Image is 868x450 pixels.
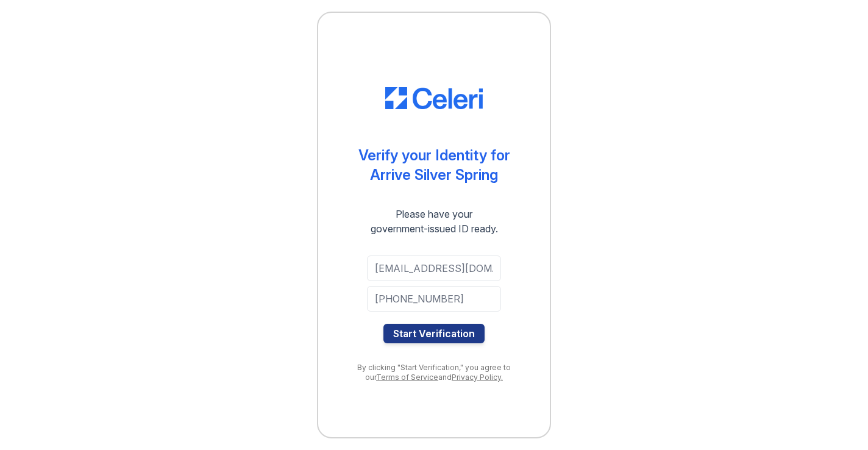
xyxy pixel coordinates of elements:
[383,324,485,343] button: Start Verification
[385,87,483,109] img: CE_Logo_Blue-a8612792a0a2168367f1c8372b55b34899dd931a85d93a1a3d3e32e68fde9ad4.png
[367,255,501,281] input: Email
[349,207,520,236] div: Please have your government-issued ID ready.
[452,373,503,382] a: Privacy Policy.
[367,286,501,312] input: Phone
[376,373,438,382] a: Terms of Service
[358,146,510,185] div: Verify your Identity for Arrive Silver Spring
[343,363,525,382] div: By clicking "Start Verification," you agree to our and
